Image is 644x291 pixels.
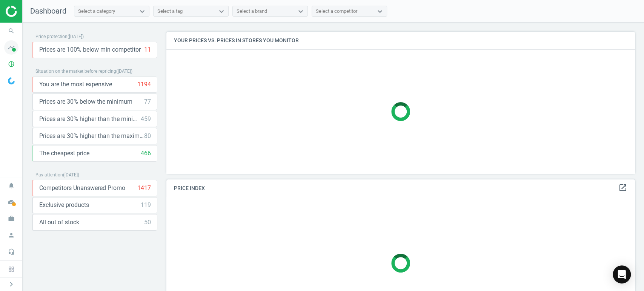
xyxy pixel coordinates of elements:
span: The cheapest price [39,149,89,158]
div: 466 [141,149,151,158]
i: headset_mic [4,245,18,259]
i: pie_chart_outlined [4,57,18,71]
div: 80 [144,132,151,140]
h4: Price Index [166,179,635,197]
span: Competitors Unanswered Promo [39,184,125,192]
i: cloud_done [4,195,18,209]
div: 77 [144,98,151,106]
span: Dashboard [30,6,66,15]
div: Select a tag [157,8,183,15]
div: 1194 [137,80,151,89]
i: person [4,228,18,242]
span: All out of stock [39,218,79,227]
span: Price protection [35,34,68,39]
i: work [4,211,18,226]
img: ajHJNr6hYgQAAAAASUVORK5CYII= [6,6,59,17]
div: Select a brand [237,8,267,15]
span: Prices are 30% higher than the maximal [39,132,144,140]
span: Pay attention [35,172,63,178]
span: Situation on the market before repricing [35,69,116,74]
span: Prices are 100% below min competitor [39,46,141,54]
span: ( [DATE] ) [68,34,84,39]
span: Prices are 30% higher than the minimum [39,115,141,123]
button: chevron_right [2,279,21,289]
div: Open Intercom Messenger [613,265,631,283]
div: Select a category [78,8,115,15]
i: chevron_right [7,280,16,289]
span: Exclusive products [39,201,89,209]
div: 11 [144,46,151,54]
h4: Your prices vs. prices in stores you monitor [166,32,635,49]
span: Prices are 30% below the minimum [39,98,132,106]
i: search [4,24,18,38]
div: 459 [141,115,151,123]
div: Select a competitor [316,8,357,15]
div: 119 [141,201,151,209]
span: ( [DATE] ) [116,69,132,74]
span: ( [DATE] ) [63,172,79,178]
a: open_in_new [618,183,627,193]
i: open_in_new [618,183,627,192]
span: You are the most expensive [39,80,112,89]
img: wGWNvw8QSZomAAAAABJRU5ErkJggg== [8,77,15,84]
div: 1417 [137,184,151,192]
i: notifications [4,178,18,193]
div: 50 [144,218,151,227]
i: timeline [4,40,18,55]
